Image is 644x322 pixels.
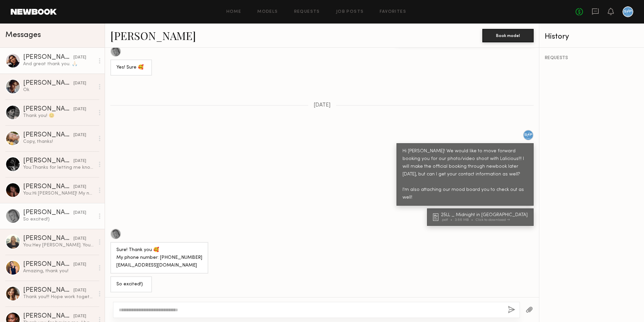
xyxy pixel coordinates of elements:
div: History [545,33,639,41]
button: Book model [482,29,534,42]
div: [DATE] [73,54,86,61]
div: [PERSON_NAME] [23,184,73,190]
div: [DATE] [73,261,86,268]
div: .pdf [441,218,455,222]
div: 25LL _ Midnight in [GEOGRAPHIC_DATA] [441,213,530,217]
div: [PERSON_NAME] [23,106,73,113]
div: [DATE] [73,210,86,216]
div: [PERSON_NAME] [23,54,73,61]
div: Copy, thanks! [23,138,95,145]
div: Amazing, thank you! [23,268,95,274]
a: [PERSON_NAME] [110,28,196,43]
div: Yes! Sure 🥰 [116,64,146,72]
div: [DATE] [73,158,86,164]
div: [PERSON_NAME] [23,235,73,242]
div: [PERSON_NAME] [23,261,73,268]
span: [DATE] [314,103,331,108]
div: [DATE] [73,313,86,320]
div: [DATE] [73,106,86,113]
div: REQUESTS [545,56,639,61]
div: 3.66 MB [455,218,476,222]
div: So excited!) [116,281,146,288]
div: You: Hey [PERSON_NAME]. Your schedule is probably packed, so I hope you get to see these messages... [23,242,95,248]
div: [PERSON_NAME] [23,287,73,294]
a: Favorites [380,10,406,14]
div: [DATE] [73,184,86,190]
div: Thank you!!! Hope work together again 💘 [23,294,95,300]
div: You: Hi [PERSON_NAME]! My name's [PERSON_NAME] and I'm the production coordinator at [PERSON_NAME... [23,190,95,197]
a: Job Posts [336,10,364,14]
div: [DATE] [73,287,86,294]
div: [PERSON_NAME] [23,313,73,320]
div: And great thank you. 🙏🏻 [23,61,95,67]
div: Click to download [476,218,510,222]
div: [PERSON_NAME] [23,158,73,164]
div: Sure! Thank you 🥰 My phone number: [PHONE_NUMBER] [EMAIL_ADDRESS][DOMAIN_NAME] [116,246,202,270]
a: Home [226,10,241,14]
a: 25LL _ Midnight in [GEOGRAPHIC_DATA].pdf3.66 MBClick to download [433,213,530,222]
a: Models [257,10,278,14]
div: [DATE] [73,80,86,87]
div: [PERSON_NAME] [23,80,73,87]
span: Messages [5,31,41,39]
div: [PERSON_NAME] [23,209,73,216]
div: So excited!) [23,216,95,223]
div: Thank you! 😊 [23,113,95,119]
div: Hi [PERSON_NAME]! We would like to move forward booking you for our photo/video shoot with Lalici... [402,148,528,202]
a: Requests [294,10,320,14]
div: [DATE] [73,132,86,138]
div: You: Thanks for letting me know! We are set for the 24th, so that's okay. Appreciate it and good ... [23,164,95,171]
div: [DATE] [73,236,86,242]
a: Book model [482,32,534,38]
div: Ok [23,87,95,93]
div: [PERSON_NAME] [23,132,73,138]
